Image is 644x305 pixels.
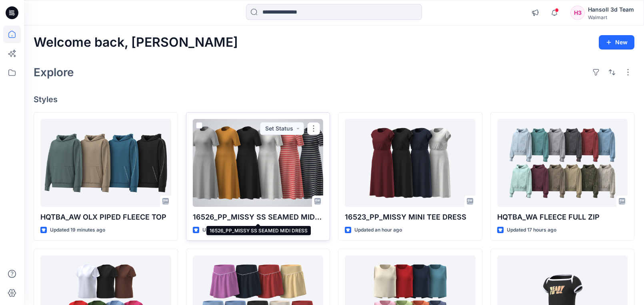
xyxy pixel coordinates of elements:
p: Updated 17 hours ago [507,226,556,234]
h2: Welcome back, [PERSON_NAME] [34,35,238,50]
p: 16526_PP_MISSY SS SEAMED MIDI DRESS [193,212,324,223]
p: HQTBA_WA FLEECE FULL ZIP [497,212,628,223]
p: Updated 19 minutes ago [50,226,105,234]
p: Updated an hour ago [202,226,250,234]
a: HQTBA_AW OLX PIPED FLEECE TOP [40,119,171,207]
a: 16526_PP_MISSY SS SEAMED MIDI DRESS [193,119,324,207]
p: HQTBA_AW OLX PIPED FLEECE TOP [40,212,171,223]
p: 16523_PP_MISSY MINI TEE DRESS [345,212,476,223]
div: H3 [570,6,585,20]
a: HQTBA_WA FLEECE FULL ZIP [497,119,628,207]
h2: Explore [34,66,74,79]
a: 16523_PP_MISSY MINI TEE DRESS [345,119,476,207]
button: New [599,35,634,50]
div: Hansoll 3d Team [588,5,634,14]
div: Walmart [588,14,634,20]
h4: Styles [34,95,634,104]
p: Updated an hour ago [354,226,402,234]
